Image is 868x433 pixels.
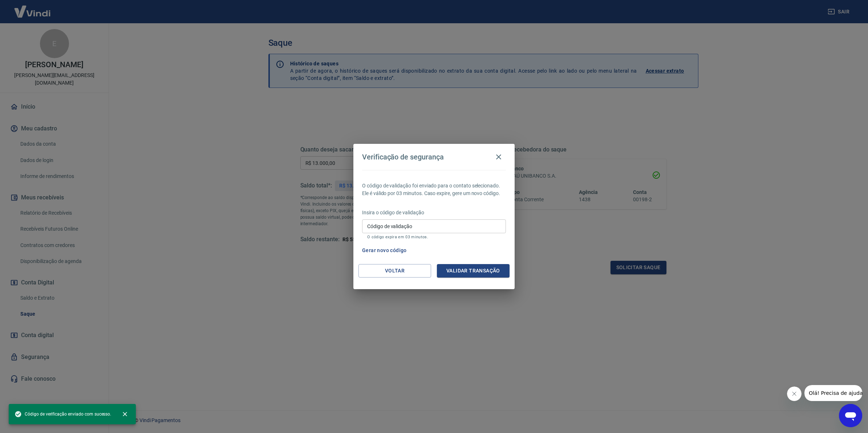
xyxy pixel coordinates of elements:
[804,385,862,401] iframe: Mensagem da empresa
[362,153,444,161] h4: Verificação de segurança
[362,182,506,197] p: O código de validação foi enviado para o contato selecionado. Ele é válido por 03 minutos. Caso e...
[362,209,506,216] p: Insira o código de validação
[359,244,410,257] button: Gerar novo código
[787,387,802,401] iframe: Fechar mensagem
[367,235,501,239] p: O código expira em 03 minutos.
[117,406,133,422] button: close
[437,264,510,278] button: Validar transação
[839,404,862,427] iframe: Botão para abrir a janela de mensagens
[15,410,111,418] span: Código de verificação enviado com sucesso.
[4,5,61,11] span: Olá! Precisa de ajuda?
[358,264,431,278] button: Voltar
